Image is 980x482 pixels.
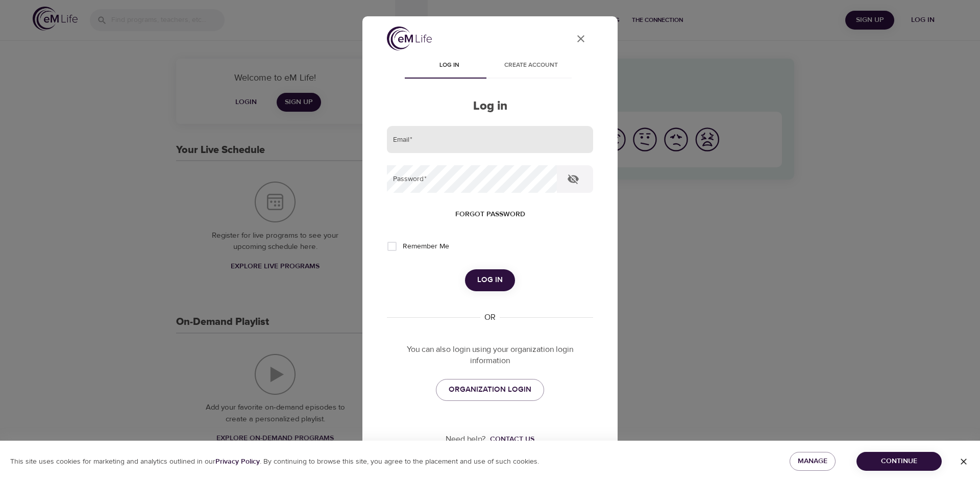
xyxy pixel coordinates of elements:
[414,60,484,71] span: Log in
[455,208,525,221] span: Forgot password
[490,434,534,444] div: Contact us
[451,205,529,224] button: Forgot password
[449,383,531,396] span: ORGANIZATION LOGIN
[865,455,934,468] span: Continue
[387,344,593,367] p: You can also login using your organization login information
[465,269,515,291] button: Log in
[480,312,500,323] div: OR
[446,434,486,445] p: Need help?
[387,27,432,50] img: logo
[436,379,544,400] a: ORGANIZATION LOGIN
[387,99,593,114] h2: Log in
[496,60,566,71] span: Create account
[387,54,593,79] div: disabled tabs example
[569,27,593,51] button: close
[486,434,534,444] a: Contact us
[798,455,827,468] span: Manage
[215,457,260,466] b: Privacy Policy
[403,241,449,252] span: Remember Me
[477,273,503,287] span: Log in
